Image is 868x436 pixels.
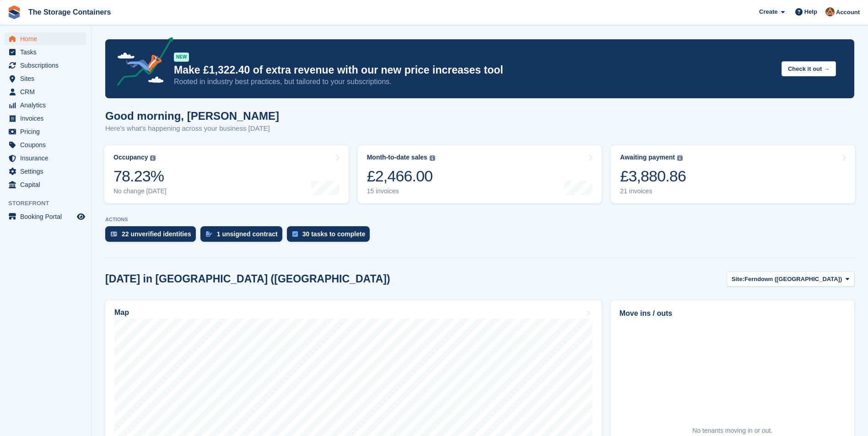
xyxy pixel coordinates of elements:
div: 21 invoices [620,187,686,195]
div: Month-to-date sales [367,154,427,161]
span: Subscriptions [20,59,75,72]
span: Capital [20,178,75,191]
div: 15 invoices [367,187,435,195]
span: Settings [20,165,75,178]
span: Storefront [8,199,91,208]
h1: Good morning, [PERSON_NAME] [105,110,279,122]
h2: Move ins / outs [620,308,846,319]
span: Invoices [20,112,75,125]
span: Insurance [20,152,75,165]
p: Here's what's happening across your business [DATE] [105,123,279,134]
img: stora-icon-8386f47178a22dfd0bd8f6a31ec36ba5ce8667c1dd55bd0f319d3a0aa187defe.svg [7,5,21,19]
span: Pricing [20,125,75,138]
img: verify_identity-adf6edd0f0f0b5bbfe63781bf79b02c33cf7c696d77639b501bdc392416b5a36.svg [111,231,117,237]
a: menu [5,152,86,165]
div: Occupancy [113,154,148,161]
a: 22 unverified identities [105,226,200,246]
p: ACTIONS [105,217,854,223]
div: NEW [174,53,189,62]
div: 22 unverified identities [122,230,191,238]
a: 1 unsigned contract [200,226,287,246]
span: Create [759,7,777,16]
h2: Map [114,308,129,317]
button: Check it out → [782,61,836,76]
a: menu [5,46,86,58]
p: Make £1,322.40 of extra revenue with our new price increases tool [174,64,774,77]
span: Analytics [20,99,75,112]
a: menu [5,112,86,125]
span: Tasks [20,46,75,58]
span: Ferndown ([GEOGRAPHIC_DATA]) [744,275,842,284]
span: CRM [20,85,75,98]
span: Help [804,7,817,16]
a: menu [5,210,86,223]
a: menu [5,59,86,72]
div: 1 unsigned contract [217,230,278,238]
a: menu [5,32,86,45]
a: Awaiting payment £3,880.86 21 invoices [611,145,855,203]
button: Site: Ferndown ([GEOGRAPHIC_DATA]) [727,271,854,287]
a: menu [5,138,86,151]
div: No change [DATE] [113,187,167,195]
a: The Storage Containers [25,5,114,20]
div: Awaiting payment [620,154,675,161]
a: menu [5,125,86,138]
span: Coupons [20,138,75,151]
div: 78.23% [113,167,167,186]
a: 30 tasks to complete [287,226,375,246]
p: Rooted in industry best practices, but tailored to your subscriptions. [174,77,774,87]
img: icon-info-grey-7440780725fd019a000dd9b08b2336e03edf1995a4989e88bcd33f0948082b44.svg [677,155,683,161]
span: Account [836,8,860,17]
img: icon-info-grey-7440780725fd019a000dd9b08b2336e03edf1995a4989e88bcd33f0948082b44.svg [150,155,156,161]
div: £2,466.00 [367,167,435,186]
a: menu [5,72,86,85]
h2: [DATE] in [GEOGRAPHIC_DATA] ([GEOGRAPHIC_DATA]) [105,273,390,285]
img: contract_signature_icon-13c848040528278c33f63329250d36e43548de30e8caae1d1a13099fd9432cc5.svg [206,231,212,237]
a: menu [5,85,86,98]
div: £3,880.86 [620,167,686,186]
span: Booking Portal [20,210,75,223]
span: Site: [732,275,744,284]
div: No tenants moving in or out. [692,426,772,436]
span: Sites [20,72,75,85]
img: price-adjustments-announcement-icon-8257ccfd72463d97f412b2fc003d46551f7dbcb40ab6d574587a9cd5c0d94... [109,37,173,89]
img: icon-info-grey-7440780725fd019a000dd9b08b2336e03edf1995a4989e88bcd33f0948082b44.svg [430,155,435,161]
a: Occupancy 78.23% No change [DATE] [104,145,349,203]
a: menu [5,99,86,112]
img: task-75834270c22a3079a89374b754ae025e5fb1db73e45f91037f5363f120a921f8.svg [292,231,298,237]
div: 30 tasks to complete [302,230,366,238]
a: Month-to-date sales £2,466.00 15 invoices [358,145,602,203]
a: Preview store [75,211,86,222]
img: Kirsty Simpson [825,7,835,16]
span: Home [20,32,75,45]
a: menu [5,178,86,191]
a: menu [5,165,86,178]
